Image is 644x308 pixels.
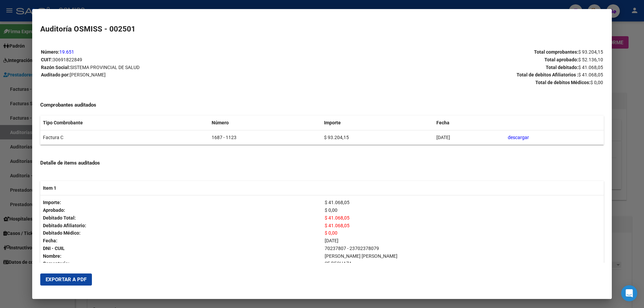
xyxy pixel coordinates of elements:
p: Fecha: [43,237,319,245]
td: Factura C [40,130,209,145]
p: Total de debitos Afiliatorios : [322,71,603,79]
span: $ 52.136,10 [578,57,603,62]
a: 19.651 [59,49,74,55]
p: Comentario: [43,260,319,267]
p: Debitado Médico: [43,229,319,237]
p: Total de debitos Médicos: [322,79,603,86]
p: Debitado Total: [43,214,319,222]
p: SE RECHAZA [325,260,601,267]
p: DNI - CUIL Nombre: [43,245,319,260]
p: Debitado Afiliatorio: [43,222,319,230]
span: $ 0,00 [325,230,337,236]
th: Fecha [434,116,505,130]
h4: Detalle de items auditados [40,159,604,167]
span: $ 0,00 [590,80,603,85]
p: Aprobado: [43,206,319,214]
span: $ 41.068,05 [578,65,603,70]
p: Auditado por: [41,71,322,79]
span: $ 41.068,05 [578,72,603,77]
th: Tipo Combrobante [40,116,209,130]
strong: Item 1 [43,185,56,191]
span: $ 93.204,15 [578,49,603,55]
span: 30691822849 [53,57,82,62]
p: $ 0,00 [325,206,601,214]
p: Total comprobantes: [322,48,603,56]
p: Razón Social: [41,64,322,71]
td: [DATE] [434,130,505,145]
p: $ 41.068,05 [325,199,601,206]
p: Total aprobado: [322,56,603,64]
span: SISTEMA PROVINCIAL DE SALUD [70,65,140,70]
h4: Comprobantes auditados [40,101,604,109]
th: Número [209,116,321,130]
button: Exportar a PDF [40,273,92,286]
p: [DATE] [325,237,601,245]
p: Número: [41,48,322,56]
span: $ 41.068,05 [325,223,350,228]
td: $ 93.204,15 [321,130,434,145]
p: 70237807 - 23702378079 [PERSON_NAME] [PERSON_NAME] [325,245,601,260]
th: Importe [321,116,434,130]
span: $ 41.068,05 [325,215,350,221]
span: Exportar a PDF [46,276,87,283]
div: Open Intercom Messenger [621,285,637,301]
p: CUIT: [41,56,322,64]
span: [PERSON_NAME] [70,72,106,77]
td: 1687 - 1123 [209,130,321,145]
p: Importe: [43,199,319,206]
h2: Auditoría OSMISS - 002501 [40,23,604,35]
a: descargar [508,135,529,140]
p: Total debitado: [322,64,603,71]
